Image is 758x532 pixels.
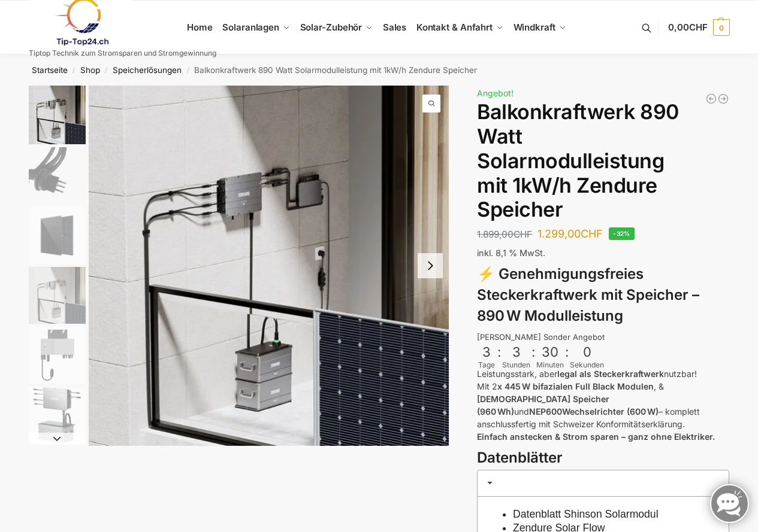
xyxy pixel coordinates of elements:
[26,86,86,145] li: 1 / 6
[536,360,564,370] div: Minuten
[478,344,495,360] div: 3
[477,367,729,443] p: Leistungsstark, aber nutzbar! Mit 2 , & und – komplett anschlussfertig mit Schweizer Konformitäts...
[383,22,407,33] span: Sales
[497,381,654,391] strong: x 445 W bifazialen Full Black Modulen
[571,344,603,360] div: 0
[300,22,363,33] span: Solar-Zubehör
[89,86,449,446] img: Zendure-solar-flow-Batteriespeicher für Balkonkraftwerke
[218,1,295,54] a: Solaranlagen
[502,360,530,370] div: Stunden
[477,88,514,98] span: Angebot!
[29,327,86,384] img: nep-microwechselrichter-600w
[100,66,113,75] span: /
[29,433,86,445] button: Next slide
[89,86,449,446] li: 1 / 6
[565,344,569,367] div: :
[508,1,571,54] a: Windkraft
[29,86,86,144] img: Zendure-solar-flow-Batteriespeicher für Balkonkraftwerke
[668,22,707,33] span: 0,00
[29,387,86,443] img: Zendure-Solaflow
[26,265,86,325] li: 4 / 6
[378,1,411,54] a: Sales
[26,205,86,265] li: 3 / 6
[537,227,603,240] bdi: 1.299,00
[717,93,729,105] a: Steckerkraftwerk mit 4 KW Speicher und 8 Solarmodulen mit 3600 Watt
[689,22,708,33] span: CHF
[668,10,729,45] a: 0,00CHF 0
[477,431,715,442] strong: Einfach anstecken & Strom sparen – ganz ohne Elektriker.
[29,147,86,204] img: Anschlusskabel-3meter_schweizer-stecker
[477,248,545,258] span: inkl. 8,1 % MwSt.
[557,369,664,379] strong: legal als Steckerkraftwerk
[609,227,635,240] span: -32%
[477,394,609,417] strong: [DEMOGRAPHIC_DATA] Speicher (960 Wh)
[26,325,86,385] li: 5 / 6
[7,54,751,86] nav: Breadcrumb
[29,50,216,57] p: Tiptop Technik zum Stromsparen und Stromgewinnung
[26,385,86,445] li: 6 / 6
[418,253,443,278] button: Next slide
[29,267,86,324] img: Zendure-solar-flow-Batteriespeicher für Balkonkraftwerke
[513,508,659,520] a: Datenblatt Shinson Solarmodul
[411,1,508,54] a: Kontakt & Anfahrt
[68,66,80,75] span: /
[80,65,100,75] a: Shop
[295,1,378,54] a: Solar-Zubehör
[713,19,730,36] span: 0
[477,332,729,343] div: [PERSON_NAME] Sonder Angebot
[477,100,729,222] h1: Balkonkraftwerk 890 Watt Solarmodulleistung mit 1kW/h Zendure Speicher
[182,66,194,75] span: /
[26,145,86,205] li: 2 / 6
[222,22,279,33] span: Solaranlagen
[503,344,529,360] div: 3
[537,344,563,360] div: 30
[32,65,68,75] a: Startseite
[514,22,555,33] span: Windkraft
[570,360,604,370] div: Sekunden
[497,344,501,367] div: :
[29,207,86,264] img: Maysun
[477,264,729,326] h3: ⚡ Genehmigungsfreies Steckerkraftwerk mit Speicher – 890 W Modulleistung
[705,93,717,105] a: Balkonkraftwerk 890 Watt Solarmodulleistung mit 2kW/h Zendure Speicher
[89,86,449,446] a: Znedure solar flow Batteriespeicher fuer BalkonkraftwerkeZnedure solar flow Batteriespeicher fuer...
[477,360,496,370] div: Tage
[531,344,535,367] div: :
[416,22,493,33] span: Kontakt & Anfahrt
[477,448,729,469] h3: Datenblätter
[514,229,532,240] span: CHF
[529,406,659,417] strong: NEP600Wechselrichter (600 W)
[113,65,182,75] a: Speicherlösungen
[581,227,603,240] span: CHF
[477,229,532,240] bdi: 1.899,00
